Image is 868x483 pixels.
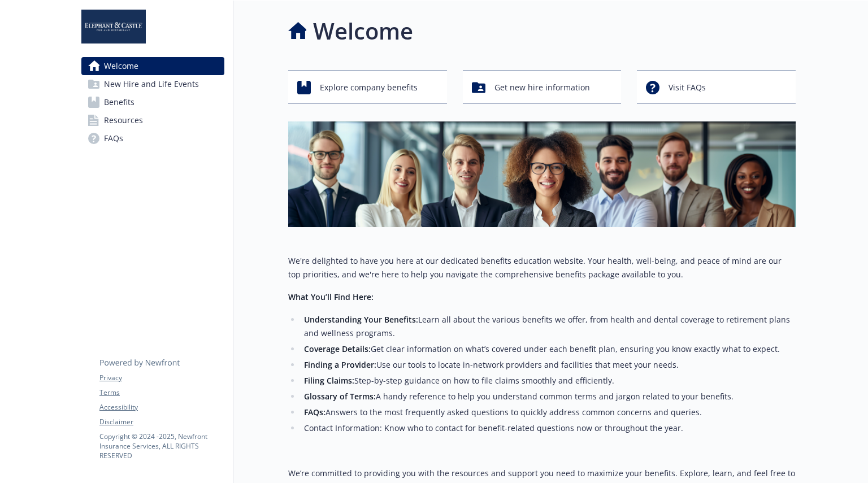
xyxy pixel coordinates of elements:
strong: What You’ll Find Here: [288,291,374,302]
a: Accessibility [99,402,224,412]
span: FAQs [104,129,123,147]
span: Explore company benefits [320,77,418,98]
span: Resources [104,111,143,129]
a: Benefits [81,93,224,111]
li: Contact Information: Know who to contact for benefit-related questions now or throughout the year. [301,421,796,435]
p: Copyright © 2024 - 2025 , Newfront Insurance Services, ALL RIGHTS RESERVED [99,432,224,460]
li: Get clear information on what’s covered under each benefit plan, ensuring you know exactly what t... [301,342,796,356]
a: Privacy [99,373,224,383]
li: A handy reference to help you understand common terms and jargon related to your benefits. [301,390,796,403]
span: Visit FAQs [669,77,706,98]
strong: Glossary of Terms: [304,391,376,402]
p: We're delighted to have you here at our dedicated benefits education website. Your health, well-b... [288,254,796,281]
a: New Hire and Life Events [81,75,224,93]
span: Benefits [104,93,134,111]
strong: Filing Claims: [304,375,354,386]
a: Terms [99,388,224,398]
button: Explore company benefits [288,71,447,103]
li: Answers to the most frequently asked questions to quickly address common concerns and queries. [301,406,796,419]
a: Resources [81,111,224,129]
span: Welcome [104,57,138,75]
button: Visit FAQs [637,71,796,103]
button: Get new hire information [463,71,622,103]
li: Learn all about the various benefits we offer, from health and dental coverage to retirement plan... [301,313,796,340]
img: overview page banner [288,121,796,227]
a: FAQs [81,129,224,147]
span: New Hire and Life Events [104,75,199,93]
span: Get new hire information [494,77,590,98]
strong: FAQs: [304,407,325,417]
li: Use our tools to locate in-network providers and facilities that meet your needs. [301,358,796,372]
a: Welcome [81,57,224,75]
strong: Coverage Details: [304,343,371,354]
h1: Welcome [313,14,413,48]
li: Step-by-step guidance on how to file claims smoothly and efficiently. [301,374,796,388]
a: Disclaimer [99,417,224,427]
strong: Understanding Your Benefits: [304,314,418,325]
strong: Finding a Provider: [304,359,376,370]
